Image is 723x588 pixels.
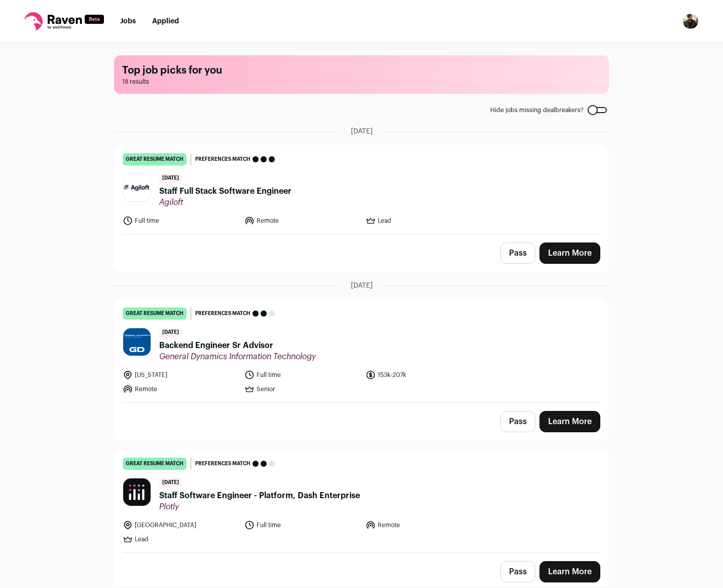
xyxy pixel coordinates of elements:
button: Pass [500,561,535,582]
div: great resume match [123,458,187,470]
span: Staff Software Engineer - Platform, Dash Enterprise [159,490,360,502]
img: 15893041-medium_jpg [682,13,699,29]
li: Full time [244,520,360,530]
span: General Dynamics Information Technology [159,352,316,362]
button: Pass [500,411,535,432]
span: Preferences match [195,154,250,164]
div: great resume match [123,153,187,165]
a: great resume match Preferences match [DATE] Backend Engineer Sr Advisor General Dynamics Informat... [115,299,608,402]
span: Backend Engineer Sr Advisor [159,339,316,352]
li: [US_STATE] [123,370,238,380]
img: 6cf546ce83ea7b94c4127dff470c70d64330655ca2dc68fd467d27a0a02c2d91 [123,328,151,356]
li: Remote [123,384,238,394]
button: Pass [500,243,535,264]
li: Lead [123,534,238,544]
a: Jobs [120,18,136,25]
span: Agiloft [159,197,292,207]
span: Preferences match [195,459,250,469]
li: Senior [244,384,360,394]
a: Learn More [539,243,600,264]
span: Plotly [159,502,360,512]
a: great resume match Preferences match [DATE] Staff Full Stack Software Engineer Agiloft Full time ... [115,145,608,234]
button: Open dropdown [682,13,699,29]
li: Lead [366,216,481,226]
a: Learn More [539,411,600,432]
li: Remote [366,520,481,530]
span: Preferences match [195,308,250,319]
span: Staff Full Stack Software Engineer [159,185,292,197]
img: 820b6fdaeb8f20be3b899f422f8a0cc1c03085ea2a7f3215edbbcb682b383da1.png [123,478,151,506]
span: [DATE] [351,126,373,136]
h1: Top job picks for you [122,63,601,78]
li: Full time [244,370,360,380]
a: Applied [152,18,179,25]
li: Full time [123,216,238,226]
span: [DATE] [351,281,373,291]
span: [DATE] [159,174,182,183]
li: Remote [244,216,360,226]
span: Hide jobs missing dealbreakers? [490,106,584,114]
span: [DATE] [159,478,182,488]
li: 153k-207k [366,370,481,380]
span: 18 results [122,78,601,86]
li: [GEOGRAPHIC_DATA] [123,520,238,530]
img: cf0838c98d3ef2568c07768e40122c08ae4db567c52e17e2cbe9f3ba7ea046a0.jpg [123,174,151,201]
span: [DATE] [159,328,182,337]
a: Learn More [539,561,600,582]
a: great resume match Preferences match [DATE] Staff Software Engineer - Platform, Dash Enterprise P... [115,449,608,552]
div: great resume match [123,307,187,320]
